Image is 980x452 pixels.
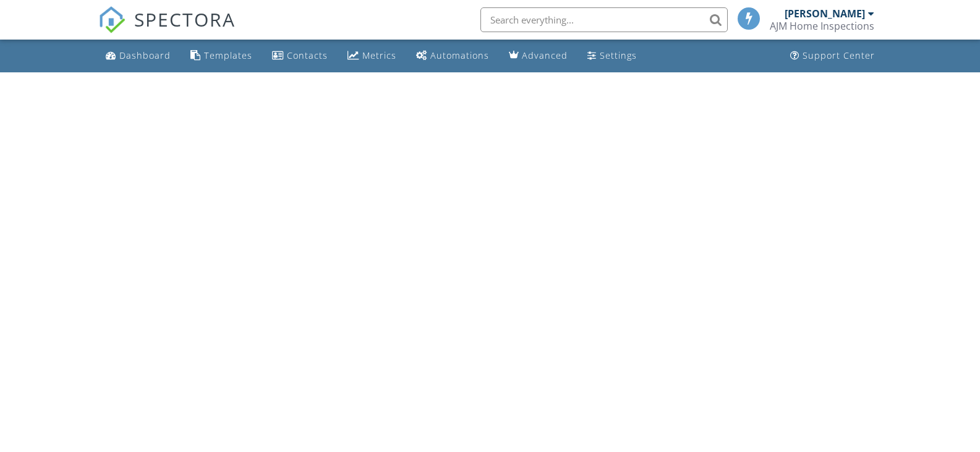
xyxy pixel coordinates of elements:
[803,49,875,61] div: Support Center
[600,49,637,61] div: Settings
[770,20,874,32] div: AJM Home Inspections
[98,17,236,43] a: SPECTORA
[582,45,642,67] a: Settings
[287,49,328,61] div: Contacts
[101,45,176,67] a: Dashboard
[98,6,126,33] img: The Best Home Inspection Software - Spectora
[480,7,728,32] input: Search everything...
[504,45,573,67] a: Advanced
[343,45,401,67] a: Metrics
[204,49,252,61] div: Templates
[362,49,396,61] div: Metrics
[522,49,568,61] div: Advanced
[411,45,494,67] a: Automations (Basic)
[119,49,171,61] div: Dashboard
[185,45,257,67] a: Templates
[785,7,865,20] div: [PERSON_NAME]
[430,49,489,61] div: Automations
[134,6,236,32] span: SPECTORA
[267,45,333,67] a: Contacts
[785,45,880,67] a: Support Center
